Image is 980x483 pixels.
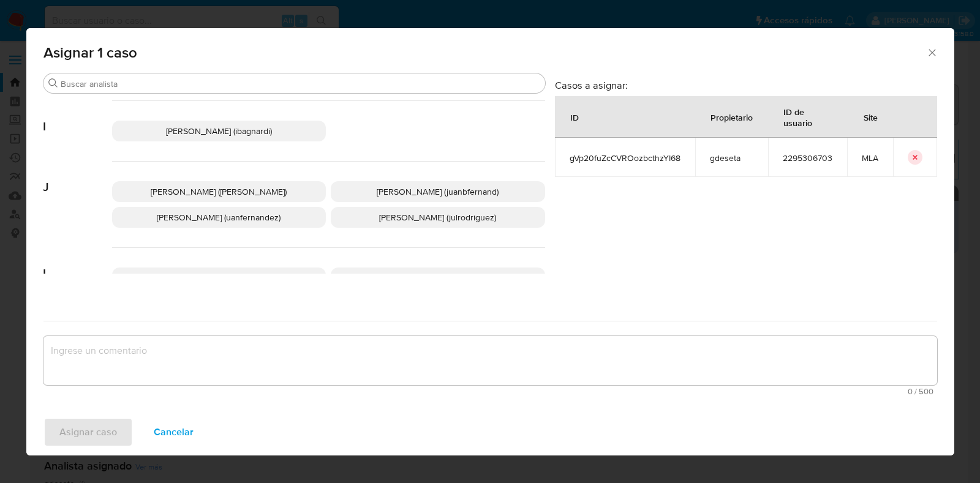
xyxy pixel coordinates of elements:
span: MLA [862,152,878,163]
span: [PERSON_NAME] (uanfernandez) [157,211,281,223]
span: Máximo 500 caracteres [47,388,933,395]
button: Cerrar ventana [926,47,937,58]
span: L [43,248,112,281]
span: [PERSON_NAME] (lchamorro) [164,272,273,284]
div: Site [849,102,892,132]
span: gdeseta [710,152,753,163]
span: I [43,101,112,134]
button: Buscar [48,78,58,88]
div: [PERSON_NAME] (julrodriguez) [331,207,545,228]
span: gVp20fuZcCVROozbcthzYI68 [570,152,680,163]
div: [PERSON_NAME] (lchamorro) [112,268,326,288]
div: ID [556,102,594,132]
div: assign-modal [26,28,954,455]
span: [PERSON_NAME] (ibagnardi) [166,125,272,137]
input: Buscar analista [61,78,540,89]
button: Cancelar [138,417,209,447]
span: [PERSON_NAME] (lcaroprese) [382,272,494,284]
h3: Casos a asignar: [555,79,937,91]
button: icon-button [908,150,922,165]
span: Asignar 1 caso [43,45,927,60]
div: [PERSON_NAME] (uanfernandez) [112,207,326,228]
div: ID de usuario [769,97,846,137]
span: [PERSON_NAME] ([PERSON_NAME]) [151,185,287,198]
span: 2295306703 [783,152,832,163]
div: Propietario [696,102,767,132]
div: [PERSON_NAME] (ibagnardi) [112,121,326,141]
div: [PERSON_NAME] (lcaroprese) [331,268,545,288]
span: [PERSON_NAME] (juanbfernand) [377,185,499,198]
div: [PERSON_NAME] ([PERSON_NAME]) [112,181,326,202]
span: [PERSON_NAME] (julrodriguez) [379,211,496,223]
span: J [43,162,112,195]
span: Cancelar [154,419,194,446]
div: [PERSON_NAME] (juanbfernand) [331,181,545,202]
